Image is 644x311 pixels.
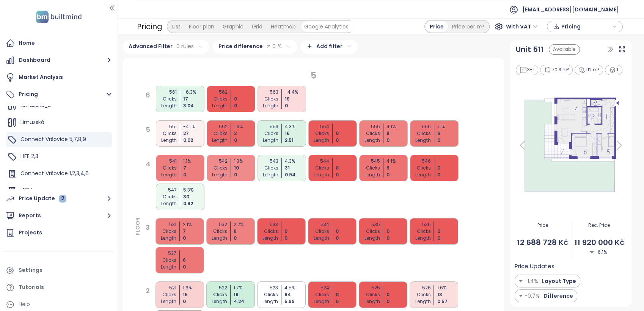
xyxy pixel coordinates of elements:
div: Clicks [154,96,177,102]
div: FLOOR [134,228,142,236]
div: 0 [336,137,358,144]
div: Length [205,102,228,109]
div: 0 [335,291,358,298]
div: Available [549,44,580,55]
div: 1 [605,65,622,75]
button: Pricing [4,87,114,102]
div: 13 [437,291,459,298]
div: 15 [183,291,205,298]
div: 3.04 [183,102,206,109]
div: 8 [234,228,256,235]
div: 0 [234,137,256,144]
a: Settings [4,263,114,278]
div: Length [306,235,329,242]
button: Dashboard [4,53,114,68]
div: Length [358,171,380,178]
img: Decrease [589,250,594,254]
div: 0 [386,137,409,144]
div: 541 [154,158,177,165]
div: 64 [284,291,307,298]
div: 521 [154,284,176,291]
div: Length [256,102,278,109]
div: 0 [284,228,307,235]
div: 4 [146,159,150,206]
a: Unit 511 [516,44,544,55]
div: 27 [183,130,206,137]
div: button [551,21,619,32]
a: Tutorials [4,280,114,295]
div: Limuzská [6,115,112,130]
span: -1.4% [525,277,538,285]
div: 0.57 [437,298,459,305]
div: Length [154,171,177,178]
div: 561 [154,89,177,96]
img: logo [34,9,84,25]
span: Limuzská [20,118,44,126]
div: 546 [408,158,431,165]
div: 0 [183,171,206,178]
div: -4.1 % [183,123,206,130]
div: 0 [285,102,307,109]
div: 536 [408,221,430,228]
div: 4.1 % [386,158,409,165]
div: Length [256,171,278,178]
div: Market Analysis [19,72,63,82]
div: 555 [358,123,380,130]
div: Length [408,235,430,242]
div: 522 [205,284,227,291]
div: 2.51 [285,137,307,144]
div: Connect Vršovice 1,2,3,4,6 [6,166,112,181]
div: 551 [154,123,177,130]
div: 7 [183,165,206,171]
div: 1.6 % [437,284,459,291]
div: Clicks [154,130,177,137]
div: Clicks [357,228,380,235]
span: 12 688 728 Kč [515,237,571,248]
div: Clicks [357,291,380,298]
span: Connect Vršovice 5,7,8,9 [20,135,86,143]
div: Length [307,137,329,144]
div: 0 [284,235,307,242]
span: [EMAIL_ADDRESS][DOMAIN_NAME] [522,0,619,19]
div: 0 [386,228,408,235]
div: 0 [386,235,408,242]
div: Length [154,102,177,109]
span: L1FE 1 [20,187,33,194]
div: 543 [256,158,278,165]
div: Length [154,235,176,242]
div: 526 [408,284,430,291]
div: Tutorials [19,283,44,292]
div: Home [19,38,35,48]
div: Length [408,298,430,305]
div: Length [154,137,177,144]
div: Clicks [358,130,380,137]
span: Price Updates [515,262,554,271]
div: 0 [386,171,409,178]
div: Settings [19,265,42,275]
div: 0 [437,171,460,178]
div: Google Analytics [300,21,353,32]
div: Clicks [408,165,431,171]
div: Clicks [256,291,278,298]
div: Price Update [19,194,66,203]
div: 0 [386,291,408,298]
div: 10 [234,165,256,171]
span: Layout Type [540,277,576,285]
div: 0 [437,137,460,144]
div: 70.3 m² [540,65,573,75]
div: 524 [306,284,329,291]
div: 5 [386,165,409,171]
div: 534 [306,221,329,228]
div: 0 [335,298,358,305]
div: 1.7 % [234,284,256,291]
div: 4.5 % [284,284,307,291]
div: 0 [335,235,358,242]
div: Clicks [307,130,329,137]
div: 31 [285,165,307,171]
img: Decrease [519,277,523,285]
div: Clicks [205,96,228,102]
a: Market Analysis [4,70,114,85]
div: 562 [205,89,228,96]
div: L1FE 1 [6,183,112,198]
